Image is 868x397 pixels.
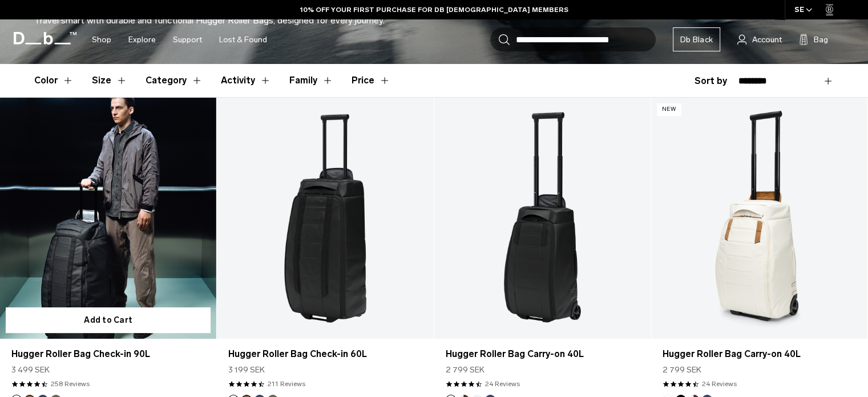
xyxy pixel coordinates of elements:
[11,347,205,361] a: Hugger Roller Bag Check-in 90L
[352,64,390,97] button: Toggle Price
[814,34,828,46] span: Bag
[737,33,782,46] a: Account
[752,34,782,46] span: Account
[146,64,203,97] button: Toggle Filter
[83,19,276,60] nav: Main Navigation
[51,379,90,389] a: 258 reviews
[34,64,74,97] button: Toggle Filter
[651,98,867,338] a: Hugger Roller Bag Carry-on 40L
[702,379,737,389] a: 24 reviews
[92,19,111,60] a: Shop
[228,364,265,376] span: 3 199 SEK
[657,103,681,115] p: New
[300,5,568,15] a: 10% OFF YOUR FIRST PURCHASE FOR DB [DEMOGRAPHIC_DATA] MEMBERS
[92,64,127,97] button: Toggle Filter
[268,379,305,389] a: 211 reviews
[221,64,271,97] button: Toggle Filter
[219,19,267,60] a: Lost & Found
[799,33,828,46] button: Bag
[289,64,333,97] button: Toggle Filter
[663,347,856,361] a: Hugger Roller Bag Carry-on 40L
[446,347,639,361] a: Hugger Roller Bag Carry-on 40L
[673,27,720,51] a: Db Black
[228,347,422,361] a: Hugger Roller Bag Check-in 60L
[434,98,651,338] a: Hugger Roller Bag Carry-on 40L
[663,364,701,376] span: 2 799 SEK
[128,19,156,60] a: Explore
[446,364,485,376] span: 2 799 SEK
[485,379,520,389] a: 24 reviews
[217,98,433,338] a: Hugger Roller Bag Check-in 60L
[11,364,50,376] span: 3 499 SEK
[173,19,202,60] a: Support
[6,307,211,333] button: Add to Cart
